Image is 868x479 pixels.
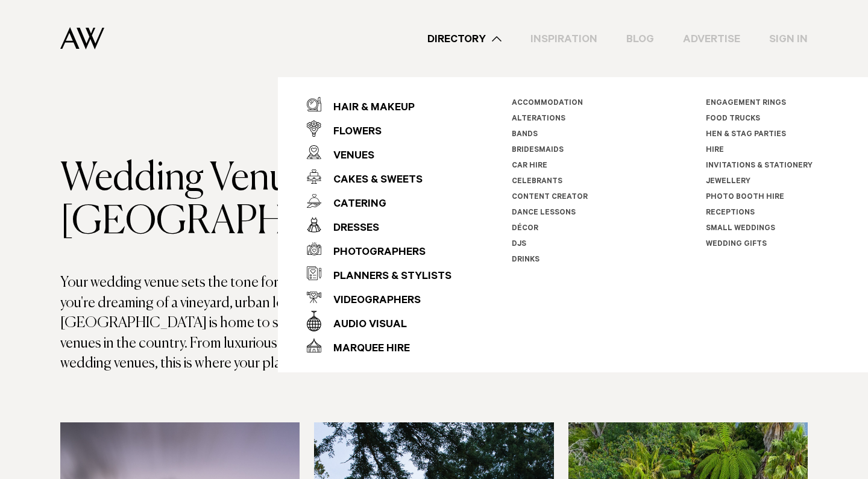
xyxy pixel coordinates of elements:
img: Auckland Weddings Logo [60,27,104,49]
p: Your wedding venue sets the tone for your entire day. Whether you're dreaming of a vineyard, urba... [60,273,434,374]
div: Dresses [321,217,379,241]
h1: Wedding Venues in [GEOGRAPHIC_DATA] [60,157,434,244]
a: Directory [413,31,516,47]
div: Videographers [321,289,421,313]
a: Catering [307,189,451,213]
a: Audio Visual [307,309,451,333]
div: Marquee Hire [321,337,410,362]
a: Hen & Stag Parties [706,131,786,139]
a: Dance Lessons [512,209,576,218]
a: Advertise [668,31,755,47]
a: Invitations & Stationery [706,162,813,171]
div: Audio Visual [321,313,407,337]
div: Flowers [321,121,382,145]
a: Receptions [706,209,755,218]
a: Jewellery [706,178,750,186]
a: Alterations [512,115,565,124]
a: Hire [706,146,724,155]
a: Cakes & Sweets [307,164,451,189]
a: Engagement Rings [706,99,786,108]
a: Flowers [307,116,451,140]
a: Sign In [755,31,822,47]
a: Dresses [307,213,451,237]
div: Catering [321,193,386,217]
div: Cakes & Sweets [321,169,423,193]
a: Venues [307,140,451,164]
a: Marquee Hire [307,333,451,357]
a: Videographers [307,285,451,309]
a: Small Weddings [706,225,775,233]
a: Blog [612,31,668,47]
a: Accommodation [512,99,583,108]
a: Décor [512,225,538,233]
div: Venues [321,145,374,169]
div: Planners & Stylists [321,265,451,289]
a: Hair & Makeup [307,92,451,116]
a: Car Hire [512,162,547,171]
a: Bridesmaids [512,146,564,155]
a: Bands [512,131,538,139]
a: Planners & Stylists [307,261,451,285]
a: DJs [512,240,526,249]
a: Celebrants [512,178,562,186]
a: Photographers [307,237,451,261]
a: Content Creator [512,193,588,202]
a: Inspiration [516,31,612,47]
div: Hair & Makeup [321,96,415,121]
a: Wedding Gifts [706,240,767,249]
a: Food Trucks [706,115,760,124]
a: Drinks [512,256,539,265]
a: Photo Booth Hire [706,193,784,202]
div: Photographers [321,241,426,265]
